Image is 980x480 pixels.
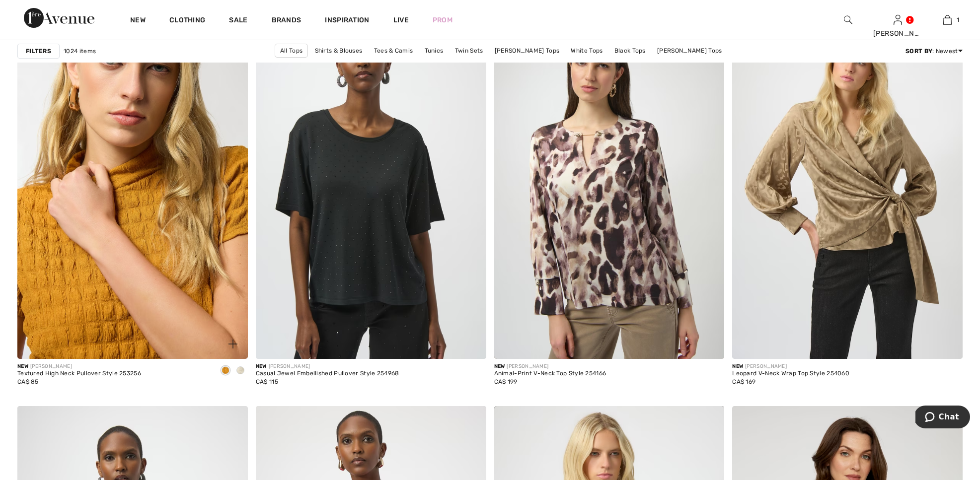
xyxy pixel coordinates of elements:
[494,363,606,370] div: [PERSON_NAME]
[233,363,248,379] div: Vanilla 30
[256,363,267,369] span: New
[490,44,564,57] a: [PERSON_NAME] Tops
[256,14,486,359] img: Casual Jewel Embellished Pullover Style 254968. Black
[229,16,247,26] a: Sale
[310,44,368,57] a: Shirts & Blouses
[275,44,308,58] a: All Tops
[24,8,94,28] img: 1ère Avenue
[218,363,233,379] div: Medallion
[433,15,452,25] a: Prom
[905,47,963,56] div: : Newest
[732,14,963,359] img: Leopard V-Neck Wrap Top Style 254060. Taupe
[26,47,51,56] strong: Filters
[494,14,725,359] img: Animal-Print V-Neck Top Style 254166. Offwhite/Multi
[957,15,959,24] span: 1
[494,378,518,385] span: CA$ 199
[256,378,278,385] span: CA$ 115
[420,44,449,57] a: Tunics
[272,16,302,26] a: Brands
[566,44,607,57] a: White Tops
[609,44,651,57] a: Black Tops
[64,47,96,56] span: 1024 items
[494,363,505,369] span: New
[494,370,606,377] div: Animal-Print V-Neck Top Style 254166
[905,48,932,55] strong: Sort By
[169,16,205,26] a: Clothing
[844,14,852,26] img: search the website
[17,370,141,377] div: Textured High Neck Pullover Style 253256
[915,406,970,430] iframe: Opens a widget where you can chat to one of our agents
[923,14,972,26] a: 1
[228,340,237,348] img: plus_v2.svg
[17,378,39,385] span: CA$ 85
[652,44,727,57] a: [PERSON_NAME] Tops
[17,363,28,369] span: New
[17,363,141,370] div: [PERSON_NAME]
[873,28,922,39] div: [PERSON_NAME]
[17,14,248,359] a: Textured High Neck Pullover Style 253256. Vanilla 30
[894,14,902,26] img: My Info
[732,378,755,385] span: CA$ 169
[325,16,369,26] span: Inspiration
[732,370,849,377] div: Leopard V-Neck Wrap Top Style 254060
[256,363,399,370] div: [PERSON_NAME]
[943,14,952,26] img: My Bag
[130,16,146,26] a: New
[369,44,418,57] a: Tees & Camis
[450,44,488,57] a: Twin Sets
[732,363,743,369] span: New
[256,370,399,377] div: Casual Jewel Embellished Pullover Style 254968
[894,15,902,24] a: Sign In
[393,15,409,25] a: Live
[732,363,849,370] div: [PERSON_NAME]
